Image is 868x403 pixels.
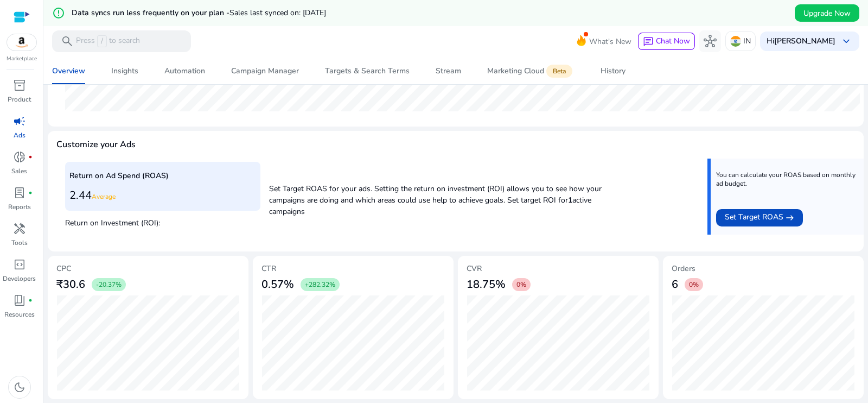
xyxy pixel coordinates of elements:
[689,280,699,289] span: 0%
[601,67,626,75] div: History
[8,202,31,212] p: Reports
[261,278,294,291] h3: 0.57%
[56,278,85,291] h3: ₹30.6
[65,215,260,229] p: Return on Investment (ROI):
[436,67,461,75] div: Stream
[92,192,116,201] span: Average
[643,36,654,47] span: chat
[11,238,28,248] p: Tools
[7,55,37,63] p: Marketplace
[269,178,613,217] p: Set Target ROAS for your ads. Setting the return on investment (ROI) allows you to see how your c...
[229,8,326,18] span: Sales last synced on: [DATE]
[3,274,36,284] p: Developers
[69,170,256,181] p: Return on Ad Spend (ROAS)
[231,67,299,75] div: Campaign Manager
[28,298,33,303] span: fiber_manual_record
[546,65,572,78] span: Beta
[672,265,855,274] h5: Orders
[467,278,506,291] h3: 18.75%
[13,79,26,92] span: inventory_2
[56,265,240,274] h5: CPC
[96,280,122,289] span: -20.37%
[52,7,65,20] mat-icon: error_outline
[786,211,794,224] mat-icon: east
[516,280,526,289] span: 0%
[7,34,36,51] img: amazon.svg
[8,95,31,104] p: Product
[52,67,85,75] div: Overview
[69,189,256,202] h3: 2.44
[76,35,140,47] p: Press to search
[305,280,335,289] span: +282.32%
[716,171,856,188] p: You can calculate your ROAS based on monthly ad budget.
[767,37,835,45] p: Hi
[487,67,575,75] div: Marketing Cloud
[730,36,741,47] img: in.svg
[11,166,27,176] p: Sales
[13,115,26,128] span: campaign
[803,8,851,19] span: Upgrade Now
[725,211,783,224] span: Set Target ROAS
[13,381,26,394] span: dark_mode
[13,186,26,199] span: lab_profile
[61,35,74,48] span: search
[716,209,803,226] button: Set Target ROAS
[28,191,33,195] span: fiber_manual_record
[467,265,650,274] h5: CVR
[72,9,326,18] h5: Data syncs run less frequently on your plan -
[13,294,26,307] span: book_4
[589,32,631,51] span: What's New
[111,67,138,75] div: Insights
[164,67,205,75] div: Automation
[56,140,136,150] h4: Customize your Ads
[840,35,853,48] span: keyboard_arrow_down
[704,35,717,48] span: hub
[97,35,107,47] span: /
[568,195,572,205] b: 1
[656,36,690,46] span: Chat Now
[28,155,33,159] span: fiber_manual_record
[638,33,695,50] button: chatChat Now
[743,32,751,51] p: IN
[699,30,721,52] button: hub
[13,150,26,163] span: donut_small
[261,265,445,274] h5: CTR
[14,130,25,140] p: Ads
[795,4,859,22] button: Upgrade Now
[4,310,35,319] p: Resources
[672,278,678,291] h3: 6
[774,36,835,46] b: [PERSON_NAME]
[13,222,26,235] span: handyman
[13,258,26,271] span: code_blocks
[325,67,410,75] div: Targets & Search Terms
